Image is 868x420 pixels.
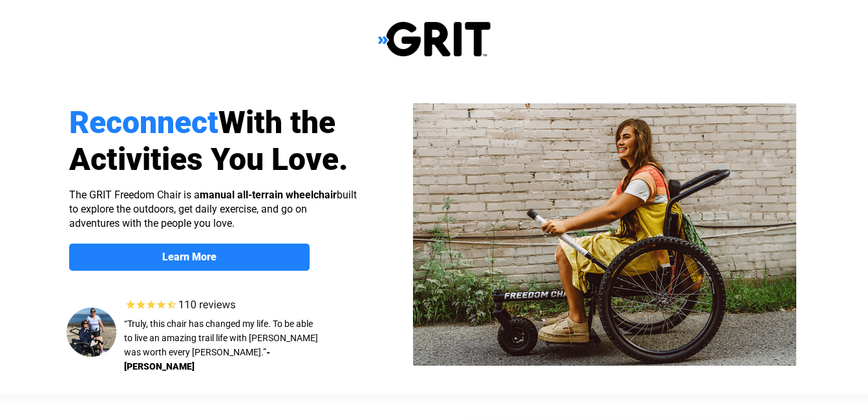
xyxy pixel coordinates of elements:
strong: manual all-terrain wheelchair [200,189,337,201]
span: Reconnect [69,104,218,141]
span: With the [218,104,335,141]
span: The GRIT Freedom Chair is a built to explore the outdoors, get daily exercise, and go on adventur... [69,189,357,229]
a: Learn More [69,244,310,271]
strong: Learn More [162,251,217,263]
span: Activities You Love. [69,141,348,178]
span: “Truly, this chair has changed my life. To be able to live an amazing trail life with [PERSON_NAM... [124,319,318,357]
